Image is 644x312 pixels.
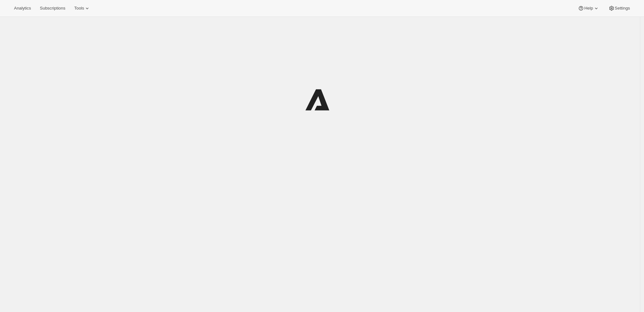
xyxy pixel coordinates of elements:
button: Analytics [10,4,35,13]
span: Analytics [14,6,31,11]
span: Tools [74,6,84,11]
button: Help [574,4,603,13]
span: Help [584,6,593,11]
button: Subscriptions [36,4,69,13]
span: Settings [615,6,630,11]
button: Tools [70,4,94,13]
span: Subscriptions [40,6,65,11]
button: Settings [605,4,634,13]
